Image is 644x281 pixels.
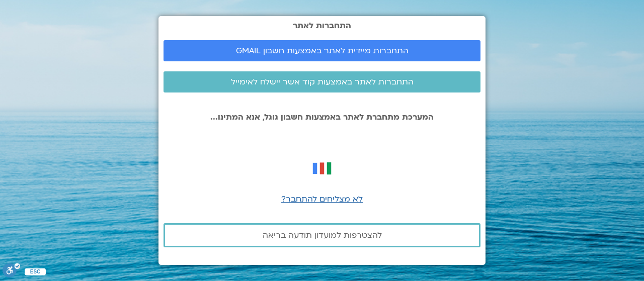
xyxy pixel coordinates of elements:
a: התחברות לאתר באמצעות קוד אשר יישלח לאימייל [164,71,480,92]
a: התחברות מיידית לאתר באמצעות חשבון GMAIL [164,40,480,61]
a: להצטרפות למועדון תודעה בריאה [164,223,480,247]
span: התחברות לאתר באמצעות קוד אשר יישלח לאימייל [231,77,414,86]
a: לא מצליחים להתחבר? [281,194,363,205]
span: להצטרפות למועדון תודעה בריאה [263,231,382,240]
h2: התחברות לאתר [164,21,480,30]
p: המערכת מתחברת לאתר באמצעות חשבון גוגל, אנא המתינו... [164,113,480,122]
span: התחברות מיידית לאתר באמצעות חשבון GMAIL [236,46,409,55]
